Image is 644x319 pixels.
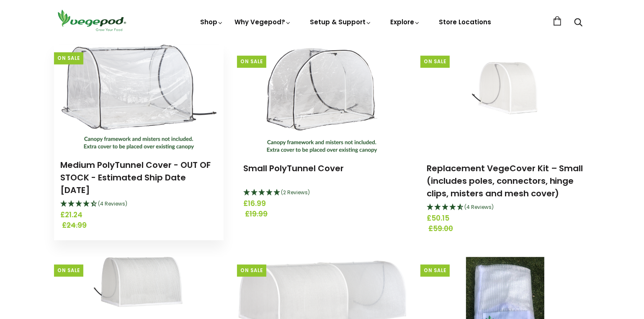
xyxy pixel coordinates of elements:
div: 5 Stars - 2 Reviews [243,188,400,198]
span: £50.15 [427,213,584,224]
img: Vegepod [54,8,129,32]
span: £24.99 [62,220,219,231]
a: Shop [200,18,224,26]
div: 4.25 Stars - 4 Reviews [60,199,217,210]
span: 4.75 Stars - 4 Reviews [464,203,494,211]
span: £21.24 [60,210,217,221]
span: £16.99 [243,198,400,209]
div: 4.75 Stars - 4 Reviews [427,202,584,213]
img: Small PolyTunnel Cover [267,48,377,153]
span: 4.25 Stars - 4 Reviews [98,200,127,207]
a: Search [574,19,582,28]
a: Small PolyTunnel Cover [243,162,344,174]
a: Setup & Support [310,18,372,26]
a: Why Vegepod? [234,18,291,26]
a: Store Locations [439,18,491,26]
span: 5 Stars - 2 Reviews [281,189,310,196]
span: £59.00 [428,224,585,234]
a: Replacement VegeCover Kit – Small (includes poles, connectors, hinge clips, misters and mesh cover) [427,162,583,199]
span: £19.99 [245,209,402,220]
a: Explore [390,18,420,26]
a: Medium PolyTunnel Cover - OUT OF STOCK - Estimated Ship Date [DATE] [60,159,211,196]
img: Replacement VegeCover Kit – Small (includes poles, connectors, hinge clips, misters and mesh cover) [472,48,538,153]
img: Medium PolyTunnel Cover - OUT OF STOCK - Estimated Ship Date September 15th [62,45,216,149]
